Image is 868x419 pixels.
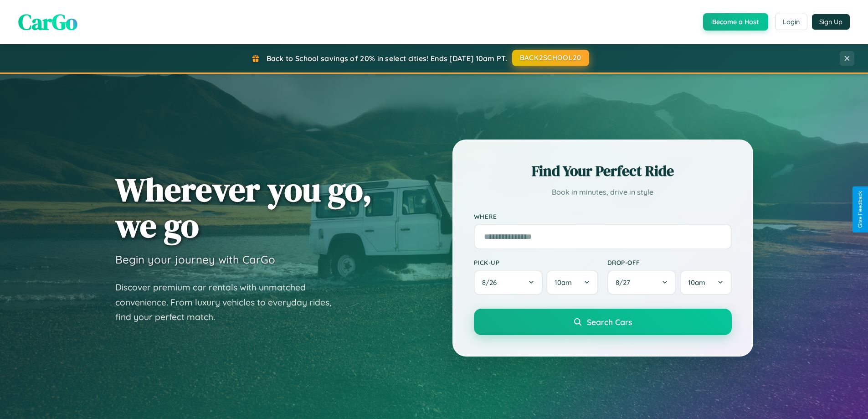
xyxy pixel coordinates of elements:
span: 8 / 27 [616,278,635,287]
button: 8/27 [607,270,677,295]
h2: Find Your Perfect Ride [474,161,732,181]
div: Give Feedback [857,191,863,228]
label: Drop-off [607,259,732,266]
button: Login [775,14,807,30]
h3: Begin your journey with CarGo [115,253,275,266]
button: Sign Up [812,14,850,30]
button: 10am [680,270,731,295]
button: Search Cars [474,309,732,335]
p: Discover premium car rentals with unmatched convenience. From luxury vehicles to everyday rides, ... [115,280,343,325]
span: CarGo [18,7,77,37]
label: Where [474,212,732,220]
button: 8/26 [474,270,543,295]
h1: Wherever you go, we go [115,171,372,243]
p: Book in minutes, drive in style [474,186,732,199]
span: 10am [555,278,572,287]
span: Search Cars [587,317,632,327]
button: BACK2SCHOOL20 [512,50,589,66]
span: Back to School savings of 20% in select cities! Ends [DATE] 10am PT. [267,54,507,63]
span: 8 / 26 [482,278,501,287]
label: Pick-up [474,259,598,266]
button: 10am [546,270,598,295]
span: 10am [688,278,705,287]
button: Become a Host [703,13,768,31]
